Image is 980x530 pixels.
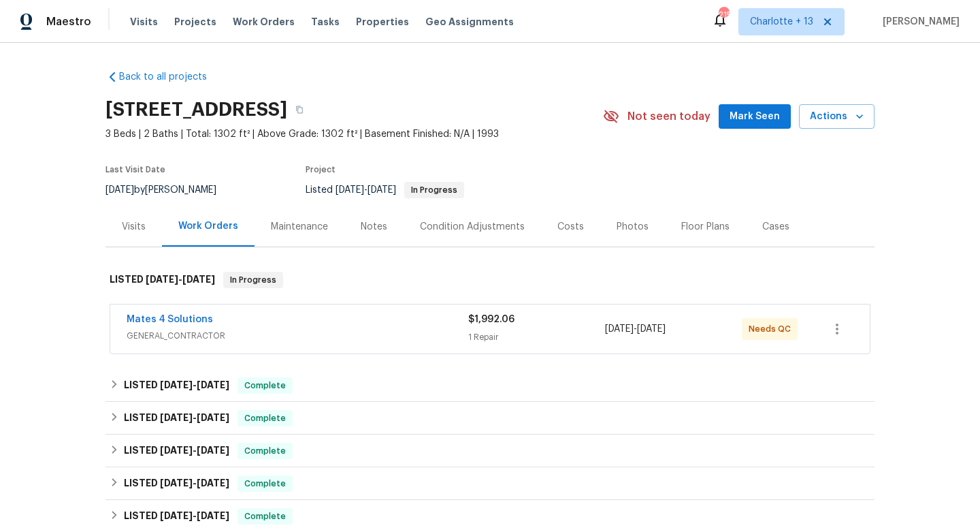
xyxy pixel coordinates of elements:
span: Listed [306,185,464,195]
span: [DATE] [105,185,134,195]
button: Mark Seen [719,104,791,129]
span: Tasks [311,17,340,27]
span: Complete [239,444,291,458]
span: Actions [810,108,864,125]
span: - [160,380,229,390]
div: Visits [122,220,146,234]
span: [DATE] [197,380,229,390]
span: [DATE] [197,446,229,455]
div: Photos [617,220,649,234]
div: by [PERSON_NAME] [105,182,233,198]
h6: LISTED [124,508,229,525]
button: Actions [799,104,875,129]
span: Complete [239,477,291,490]
span: Charlotte + 13 [750,15,813,29]
span: [DATE] [146,275,178,284]
span: Complete [239,411,291,425]
span: Last Visit Date [105,166,165,174]
div: LISTED [DATE]-[DATE]Complete [105,467,875,500]
span: Complete [239,379,291,392]
span: - [146,275,215,284]
span: Mark Seen [730,108,780,125]
span: Complete [239,510,291,523]
h6: LISTED [110,272,215,288]
span: [DATE] [197,511,229,520]
span: Visits [130,15,158,29]
div: 1 Repair [468,330,605,344]
div: 215 [719,8,728,22]
div: Work Orders [178,219,238,233]
span: [DATE] [197,478,229,488]
span: - [160,446,229,455]
span: Properties [356,15,409,29]
div: Costs [557,220,584,234]
div: Notes [361,220,387,234]
span: Maestro [46,15,91,29]
span: $1,992.06 [468,315,514,324]
h6: LISTED [124,410,229,426]
span: Not seen today [627,110,710,123]
span: [DATE] [605,324,634,334]
h6: LISTED [124,377,229,394]
span: [DATE] [160,446,193,455]
span: [PERSON_NAME] [877,15,960,29]
span: [DATE] [160,413,193,422]
span: - [605,322,666,336]
div: LISTED [DATE]-[DATE]Complete [105,402,875,435]
span: - [336,185,396,195]
span: [DATE] [637,324,666,334]
span: - [160,511,229,520]
span: [DATE] [197,413,229,422]
h6: LISTED [124,476,229,492]
div: Maintenance [271,220,328,234]
span: [DATE] [336,185,364,195]
span: [DATE] [160,380,193,390]
div: Floor Plans [681,220,730,234]
a: Mates 4 Solutions [127,315,213,324]
span: In Progress [406,186,463,194]
span: [DATE] [160,511,193,520]
span: [DATE] [160,478,193,488]
div: Cases [762,220,789,234]
h6: LISTED [124,443,229,459]
h2: [STREET_ADDRESS] [105,103,287,116]
a: Back to all projects [105,70,236,84]
div: LISTED [DATE]-[DATE]Complete [105,369,875,402]
span: In Progress [225,273,282,287]
span: - [160,413,229,422]
span: Geo Assignments [425,15,514,29]
span: Projects [174,15,216,29]
span: Project [306,166,336,174]
span: Needs QC [749,322,796,336]
span: 3 Beds | 2 Baths | Total: 1302 ft² | Above Grade: 1302 ft² | Basement Finished: N/A | 1993 [105,127,603,141]
span: [DATE] [182,275,215,284]
div: LISTED [DATE]-[DATE]In Progress [105,258,875,302]
span: [DATE] [367,185,396,195]
div: Condition Adjustments [420,220,525,234]
div: LISTED [DATE]-[DATE]Complete [105,435,875,467]
span: - [160,478,229,488]
button: Copy Address [287,97,312,122]
span: Work Orders [233,15,295,29]
span: GENERAL_CONTRACTOR [127,329,468,343]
